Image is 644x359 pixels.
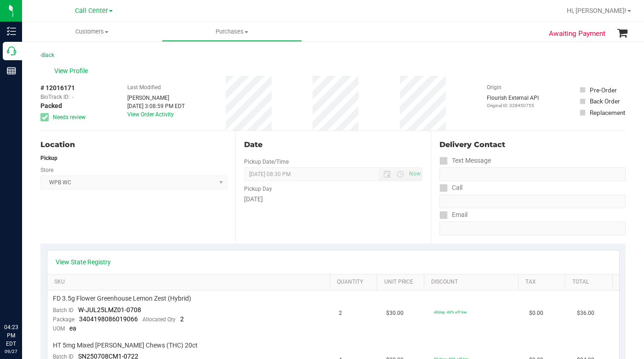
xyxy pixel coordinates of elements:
[384,279,421,286] a: Unit Price
[40,52,54,58] a: Back
[127,83,161,91] label: Last Modified
[244,139,422,150] div: Date
[4,323,18,348] p: 04:23 PM EDT
[439,194,626,208] input: Format: (999) 999-9999
[127,111,174,118] a: View Order Activity
[54,66,91,76] span: View Profile
[40,83,75,93] span: # 12016171
[75,7,108,15] span: Call Center
[53,316,74,323] span: Package
[56,257,111,267] a: View State Registry
[7,27,16,36] inline-svg: Inventory
[127,102,185,110] div: [DATE] 3:08:59 PM EDT
[244,194,422,204] div: [DATE]
[439,167,626,181] input: Format: (999) 999-9999
[54,279,326,286] a: SKU
[142,316,176,323] span: Allocated Qty
[53,294,191,303] span: FD 3.5g Flower Greenhouse Lemon Zest (Hybrid)
[27,284,38,295] iframe: Resource center unread badge
[590,85,617,95] div: Pre-Order
[53,113,85,121] span: Needs review
[162,28,301,36] span: Purchases
[487,94,539,109] div: Flourish External API
[339,309,342,318] span: 2
[53,307,74,313] span: Batch ID
[529,309,543,318] span: $0.00
[244,158,289,166] label: Pickup Date/Time
[127,94,185,102] div: [PERSON_NAME]
[386,309,404,318] span: $30.00
[180,315,184,323] span: 2
[567,7,627,14] span: Hi, [PERSON_NAME]!
[78,306,141,313] span: W-JUL25LMZ01-0708
[487,83,502,91] label: Origin
[590,97,620,106] div: Back Order
[525,279,562,286] a: Tax
[434,310,467,314] span: 40dep: 40% off line
[79,315,138,323] span: 3404198086019066
[549,28,605,39] span: Awaiting Payment
[439,208,467,222] label: Email
[337,279,373,286] a: Quantity
[162,22,302,41] a: Purchases
[439,181,462,194] label: Call
[40,93,70,101] span: BioTrack ID:
[244,185,272,193] label: Pickup Day
[590,108,625,117] div: Replacement
[40,139,227,150] div: Location
[40,166,53,174] label: Store
[7,66,16,75] inline-svg: Reports
[40,101,62,111] span: Packed
[69,325,76,332] span: ea
[439,154,491,167] label: Text Message
[7,46,16,56] inline-svg: Call Center
[53,325,65,332] span: UOM
[439,139,626,150] div: Delivery Contact
[577,309,594,318] span: $36.00
[4,348,18,355] p: 09/27
[22,28,162,36] span: Customers
[72,93,74,101] span: -
[53,341,198,350] span: HT 5mg Mixed [PERSON_NAME] Chews (THC) 20ct
[22,22,162,41] a: Customers
[40,155,57,161] strong: Pickup
[572,279,609,286] a: Total
[431,279,514,286] a: Discount
[9,285,37,313] iframe: Resource center
[487,102,539,109] p: Original ID: 328450755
